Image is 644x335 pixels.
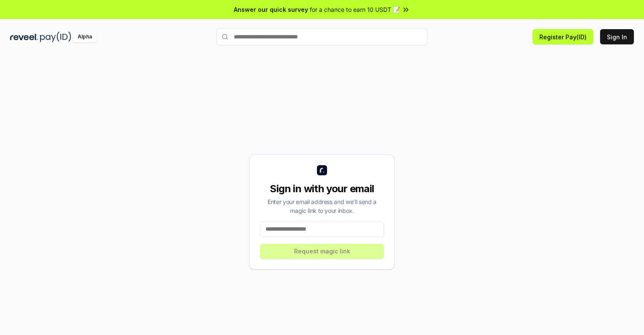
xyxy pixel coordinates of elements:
button: Register Pay(ID) [533,29,593,44]
img: pay_id [40,32,71,42]
button: Sign In [600,29,634,44]
div: Sign in with your email [260,182,384,196]
img: logo_small [317,165,327,175]
div: Enter your email address and we’ll send a magic link to your inbox. [260,197,384,215]
div: Alpha [73,32,97,42]
span: for a chance to earn 10 USDT 📝 [310,5,400,14]
img: reveel_dark [10,32,38,42]
span: Answer our quick survey [234,5,308,14]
